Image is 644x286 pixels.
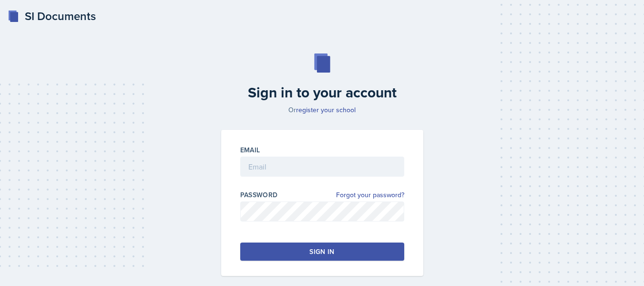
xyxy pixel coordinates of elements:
[8,8,96,25] a: SI Documents
[240,243,404,261] button: Sign in
[309,247,334,256] div: Sign in
[240,145,260,155] label: Email
[215,84,429,101] h2: Sign in to your account
[240,190,278,200] label: Password
[215,105,429,115] p: Or
[240,157,404,177] input: Email
[296,105,356,115] a: register your school
[336,190,404,200] a: Forgot your password?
